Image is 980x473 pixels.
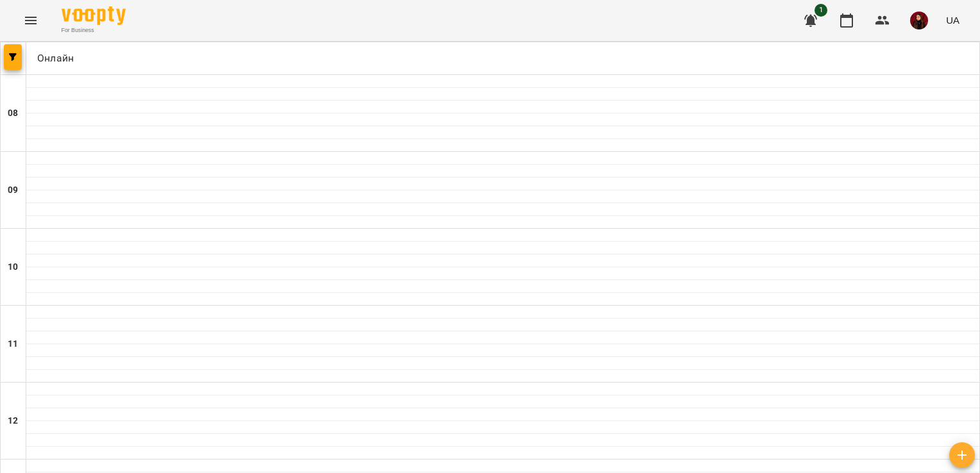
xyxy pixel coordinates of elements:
[949,442,975,468] button: Створити урок
[8,260,18,274] h6: 10
[8,106,18,120] h6: 08
[941,8,965,32] button: UA
[8,414,18,428] h6: 12
[15,5,46,36] button: Menu
[8,183,18,197] h6: 09
[815,4,827,17] span: 1
[8,337,18,351] h6: 11
[946,13,959,27] span: UA
[62,6,126,25] img: Voopty Logo
[910,12,928,29] img: 958b9029b15ca212fd0684cba48e8a29.jpg
[62,26,126,35] span: For Business
[31,51,74,66] p: Онлайн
